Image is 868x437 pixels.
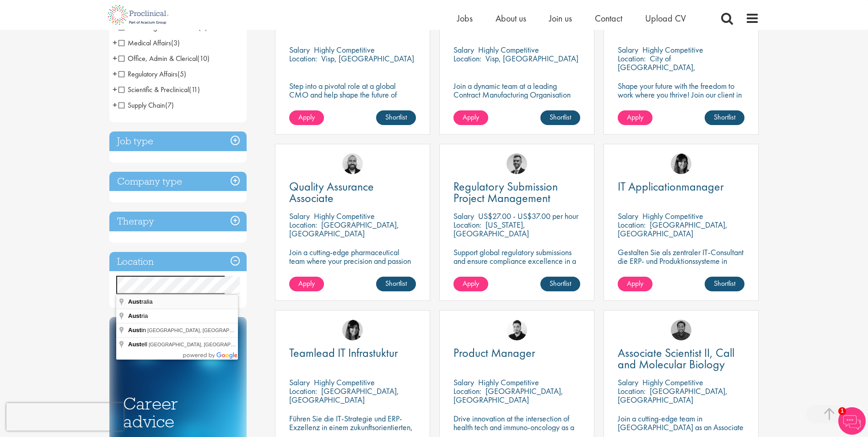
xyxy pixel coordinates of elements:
span: Salary [618,377,638,388]
span: Associate Scientist II, Call and Molecular Biology [618,345,734,372]
span: Supply Chain [119,100,165,110]
img: Jordan Kiely [342,153,363,174]
span: Location: [289,386,317,396]
p: Gestalten Sie als zentraler IT-Consultant die ERP- und Produktionssysteme in einem wachsenden, in... [618,248,744,291]
p: Support global regulatory submissions and ensure compliance excellence in a dynamic project manag... [453,248,580,274]
span: Medical Affairs [119,38,180,48]
p: Highly Competitive [314,44,375,55]
span: Scientific & Preclinical [119,85,200,94]
span: Supply Chain [119,100,174,110]
a: Mike Raletz [671,320,691,340]
span: Salary [289,44,310,55]
span: Location: [453,219,481,230]
p: Shape your future with the freedom to work where you thrive! Join our client in this fully remote... [618,82,744,116]
span: + [113,36,117,49]
span: Apply [298,112,315,122]
p: Step into a pivotal role at a global CMO and help shape the future of healthcare. [289,82,416,108]
span: Apply [627,112,643,122]
a: Shortlist [705,277,744,291]
span: Office, Admin & Clerical [119,54,197,63]
a: IT Applicationmanager [618,181,744,192]
iframe: reCAPTCHA [6,403,124,431]
span: IT Applicationmanager [618,179,724,194]
p: City of [GEOGRAPHIC_DATA], [GEOGRAPHIC_DATA] [618,53,695,81]
span: Apply [463,279,479,288]
span: Aust [128,298,141,305]
p: Highly Competitive [642,211,703,221]
span: (3) [171,38,180,48]
h3: Location [109,252,247,272]
a: Shortlist [540,277,580,291]
h3: Job type [109,131,247,151]
span: in [128,327,147,333]
p: Highly Competitive [642,377,703,388]
a: Teamlead IT Infrastuktur [289,347,416,359]
span: Salary [289,377,310,388]
a: Jobs [457,12,473,24]
img: Tesnim Chagklil [342,320,363,340]
p: [GEOGRAPHIC_DATA], [GEOGRAPHIC_DATA] [289,219,399,239]
span: [GEOGRAPHIC_DATA], [GEOGRAPHIC_DATA] [147,328,255,333]
a: Contact [595,12,622,24]
span: (11) [189,85,200,94]
span: Apply [463,112,479,122]
span: Salary [618,44,638,55]
span: Salary [453,44,474,55]
p: Highly Competitive [478,377,539,388]
p: [GEOGRAPHIC_DATA], [GEOGRAPHIC_DATA] [618,386,728,405]
span: About us [496,12,526,24]
h3: Therapy [109,212,247,231]
p: Visp, [GEOGRAPHIC_DATA] [321,53,414,64]
span: Teamlead IT Infrastuktur [289,345,398,361]
span: Medical Affairs [119,38,171,48]
span: + [113,67,117,81]
a: Apply [289,110,324,125]
a: Apply [453,277,488,291]
span: Quality Assurance Associate [289,179,374,206]
span: Location: [618,219,646,230]
span: Apply [298,279,315,288]
span: + [113,82,117,96]
span: Product Manager [453,345,535,361]
a: Apply [453,110,488,125]
span: ria [128,312,149,319]
p: [GEOGRAPHIC_DATA], [GEOGRAPHIC_DATA] [618,219,728,239]
h3: Company type [109,172,247,191]
a: Shortlist [540,110,580,125]
p: [US_STATE], [GEOGRAPHIC_DATA] [453,219,529,239]
a: Quality Assurance Associate [289,181,416,204]
span: Location: [289,219,317,230]
p: Visp, [GEOGRAPHIC_DATA] [485,53,578,64]
span: Location: [618,386,646,396]
span: + [113,98,117,112]
span: [GEOGRAPHIC_DATA], [GEOGRAPHIC_DATA] [149,342,256,347]
span: Location: [289,53,317,64]
img: Tesnim Chagklil [671,153,691,174]
span: Location: [453,53,481,64]
span: Aust [128,327,141,333]
a: Upload CV [645,12,686,24]
a: Regulatory Submission Project Management [453,181,580,204]
a: Apply [618,277,652,291]
p: Join a dynamic team at a leading Contract Manufacturing Organisation (CMO) and contribute to grou... [453,82,580,125]
a: Join us [549,12,572,24]
span: Regulatory Affairs [119,69,178,79]
p: US$27.00 - US$37.00 per hour [478,211,578,221]
p: [GEOGRAPHIC_DATA], [GEOGRAPHIC_DATA] [289,386,399,405]
span: Salary [453,377,474,388]
span: Regulatory Submission Project Management [453,179,558,206]
img: Anderson Maldonado [507,320,527,340]
p: Highly Competitive [314,377,375,388]
p: Highly Competitive [314,211,375,221]
img: Alex Bill [507,153,527,174]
